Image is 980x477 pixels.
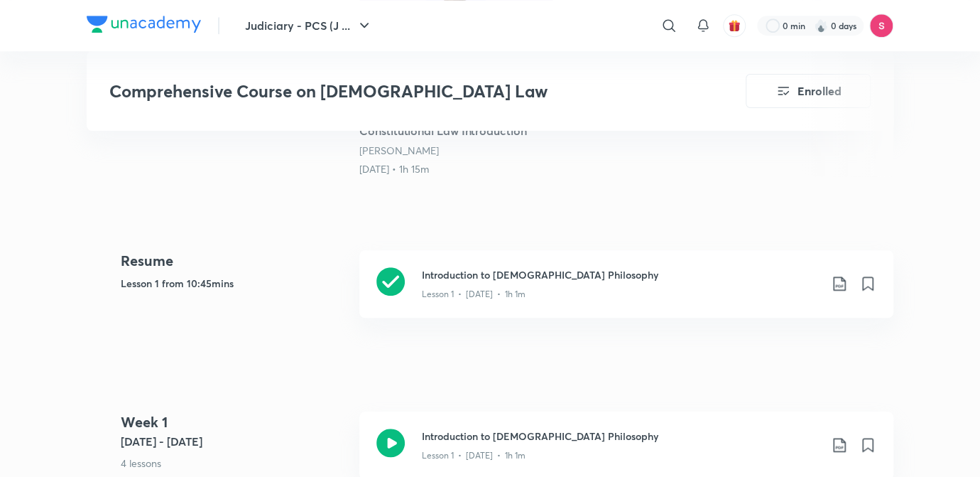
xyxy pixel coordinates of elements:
[728,19,741,32] img: avatar
[109,81,665,102] h3: Comprehensive Course on [DEMOGRAPHIC_DATA] Law
[359,162,552,176] div: 5th Aug • 1h 15m
[359,250,893,335] a: Introduction to [DEMOGRAPHIC_DATA] PhilosophyLesson 1 • [DATE] • 1h 1m
[87,16,201,33] img: Company Logo
[87,16,201,36] a: Company Logo
[422,449,526,462] p: Lesson 1 • [DATE] • 1h 1m
[236,11,381,40] button: Judiciary - PCS (J ...
[814,18,828,33] img: streak
[121,250,348,272] h4: Resume
[422,288,526,301] p: Lesson 1 • [DATE] • 1h 1m
[422,429,820,444] h3: Introduction to [DEMOGRAPHIC_DATA] Philosophy
[869,14,893,38] img: Sandeep Kumar
[121,276,348,291] h5: Lesson 1 from 10:45mins
[359,144,439,157] a: [PERSON_NAME]
[746,74,871,108] button: Enrolled
[121,433,348,450] h5: [DATE] - [DATE]
[422,267,820,282] h3: Introduction to [DEMOGRAPHIC_DATA] Philosophy
[121,456,348,471] p: 4 lessons
[723,14,746,37] button: avatar
[359,144,552,158] div: Anil Khanna
[121,412,348,433] h4: Week 1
